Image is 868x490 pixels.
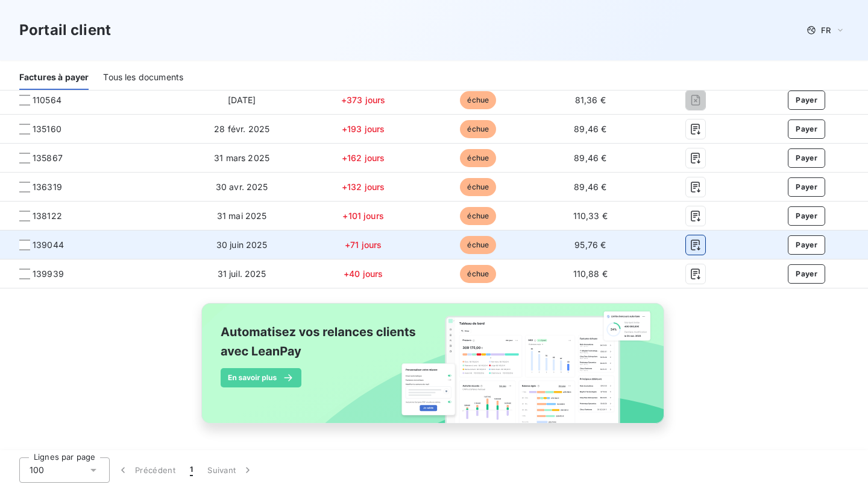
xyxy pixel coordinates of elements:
[218,269,266,279] span: 31 juil. 2025
[33,123,61,135] span: 135160
[183,457,200,483] button: 1
[216,240,268,250] span: 30 juin 2025
[788,235,825,255] button: Payer
[574,124,606,134] span: 89,46 €
[216,182,268,192] span: 30 avr. 2025
[342,124,385,134] span: +193 jours
[460,207,496,225] span: échue
[33,181,62,193] span: 136319
[228,95,256,105] span: [DATE]
[214,153,269,163] span: 31 mars 2025
[103,65,183,91] div: Tous les documents
[788,119,825,139] button: Payer
[788,264,825,284] button: Payer
[460,265,496,283] span: échue
[788,91,825,110] button: Payer
[575,95,606,105] span: 81,36 €
[200,457,261,483] button: Suivant
[573,269,608,279] span: 110,88 €
[19,65,89,91] div: Factures à payer
[788,177,825,197] button: Payer
[342,153,385,163] span: +162 jours
[821,25,831,35] span: FR
[110,457,183,483] button: Précédent
[460,149,496,167] span: échue
[460,178,496,196] span: échue
[788,206,825,226] button: Payer
[33,268,64,280] span: 139939
[33,239,64,251] span: 139044
[190,296,678,444] img: banner
[574,182,606,192] span: 89,46 €
[217,211,267,221] span: 31 mai 2025
[30,464,44,476] span: 100
[342,182,385,192] span: +132 jours
[342,211,384,221] span: +101 jours
[460,91,496,109] span: échue
[573,211,608,221] span: 110,33 €
[345,240,382,250] span: +71 jours
[574,153,606,163] span: 89,46 €
[574,240,606,250] span: 95,76 €
[190,464,193,476] span: 1
[33,210,62,222] span: 138122
[460,120,496,138] span: échue
[33,94,61,106] span: 110564
[341,95,386,105] span: +373 jours
[788,148,825,168] button: Payer
[460,236,496,254] span: échue
[19,19,111,41] h3: Portail client
[214,124,269,134] span: 28 févr. 2025
[344,269,383,279] span: +40 jours
[33,152,63,164] span: 135867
